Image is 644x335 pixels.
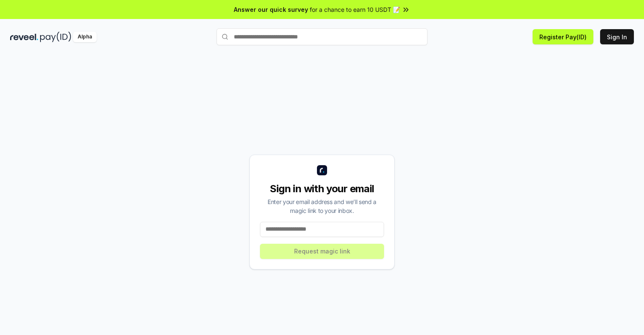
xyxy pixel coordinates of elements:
button: Sign In [600,29,634,44]
span: for a chance to earn 10 USDT 📝 [310,5,400,14]
span: Answer our quick survey [234,5,308,14]
img: logo_small [317,165,327,175]
img: reveel_dark [10,32,38,42]
div: Enter your email address and we’ll send a magic link to your inbox. [260,197,384,215]
button: Register Pay(ID) [533,29,593,44]
div: Alpha [73,32,97,42]
div: Sign in with your email [260,182,384,196]
img: pay_id [40,32,71,42]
